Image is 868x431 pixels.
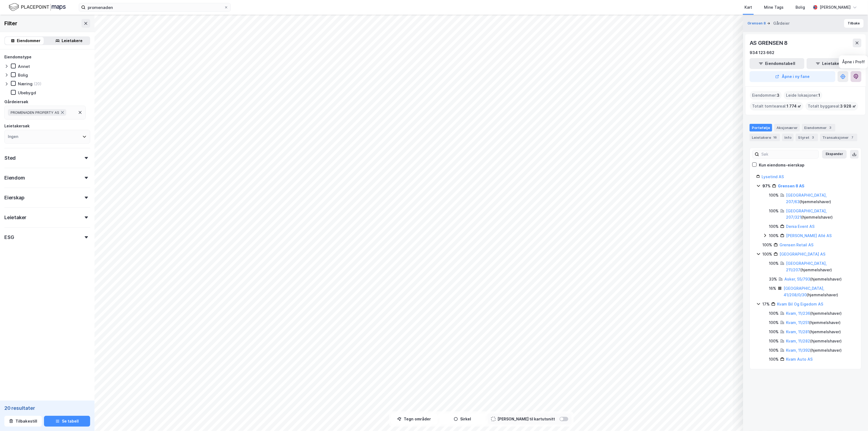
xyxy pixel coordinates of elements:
[784,276,842,282] div: ( hjemmelshaver )
[786,193,827,204] a: [GEOGRAPHIC_DATA], 207/63
[807,58,861,69] button: Leietakertabell
[802,124,835,131] div: Eiendommer
[787,103,801,109] span: 1 774 ㎡
[786,348,810,353] a: Kvam, 11/392
[786,233,832,238] a: [PERSON_NAME] Allé AS
[86,3,224,11] input: Søk på adresse, matrikkel, gårdeiere, leietakere eller personer
[4,416,42,427] button: Tilbakestill
[778,184,804,188] a: Grensen 8 AS
[769,310,779,317] div: 100%
[750,58,804,69] button: Eiendomstabell
[759,150,819,158] input: Søk
[786,209,827,220] a: [GEOGRAPHIC_DATA], 207/321
[17,37,41,44] div: Eiendommer
[786,319,841,326] div: ( hjemmelshaver )
[750,124,772,131] div: Portefølje
[796,4,805,11] div: Bolig
[440,414,486,424] button: Sirkel
[747,21,767,26] button: Grensen 8
[820,4,851,11] div: [PERSON_NAME]
[841,405,868,431] iframe: Chat Widget
[786,192,855,205] div: ( hjemmelshaver )
[779,252,825,256] a: [GEOGRAPHIC_DATA] AS
[772,135,778,140] div: 16
[762,183,771,189] div: 97%
[786,320,809,325] a: Kvam, 11/251
[750,39,789,47] div: AS GRENSEN 8
[784,285,855,298] div: ( hjemmelshaver )
[786,208,855,221] div: ( hjemmelshaver )
[4,214,26,221] div: Leietaker
[18,81,33,86] div: Næring
[820,134,857,141] div: Transaksjoner
[786,310,842,317] div: ( hjemmelshaver )
[9,2,66,12] img: logo.f888ab2527a4732fd821a326f86c7f29.svg
[4,123,30,129] div: Leietakersøk
[391,414,437,424] button: Tegn områder
[784,277,810,281] a: Asker, 55/793
[750,91,782,100] div: Eiendommer :
[759,162,804,168] div: Kun eiendoms-eierskap
[764,4,784,11] div: Mine Tags
[8,133,18,140] div: Ingen
[840,103,856,109] span: 3 928 ㎡
[11,110,59,115] span: PROMENADEN PROPERTY AS
[498,416,555,422] div: [PERSON_NAME] til kartutsnitt
[784,286,824,297] a: [GEOGRAPHIC_DATA], 41/208/0/30
[4,19,17,28] div: Filter
[762,174,784,179] a: Lysetind AS
[4,175,25,181] div: Eiendom
[769,319,779,326] div: 100%
[750,71,835,82] button: Åpne i ny fane
[786,224,815,229] a: Denia Event AS
[769,192,779,199] div: 100%
[786,357,813,361] a: Kvam Auto AS
[4,194,24,201] div: Eierskap
[769,223,779,230] div: 100%
[844,19,864,28] button: Tilbake
[769,347,779,354] div: 100%
[4,99,28,105] div: Gårdeiersøk
[769,276,777,282] div: 33%
[769,208,779,214] div: 100%
[750,134,780,141] div: Leietakere
[786,338,842,344] div: ( hjemmelshaver )
[786,260,855,273] div: ( hjemmelshaver )
[786,347,842,354] div: ( hjemmelshaver )
[769,338,779,344] div: 100%
[4,405,90,411] div: 20 resultater
[806,102,858,111] div: Totalt byggareal :
[4,155,16,161] div: Sted
[786,261,827,272] a: [GEOGRAPHIC_DATA], 211/207
[18,64,30,69] div: Annet
[818,92,820,99] span: 1
[777,92,779,99] span: 3
[779,243,813,247] a: Grensen Retail AS
[769,285,776,292] div: 16%
[18,73,28,78] div: Bolig
[810,135,816,140] div: 3
[744,4,752,11] div: Kart
[4,54,31,60] div: Eiendomstype
[786,329,809,334] a: Kvam, 11/281
[796,134,818,141] div: Styret
[786,329,841,335] div: ( hjemmelshaver )
[777,302,823,306] a: Kvam Bil Og Eigedom AS
[769,260,779,267] div: 100%
[750,49,774,56] div: 934 123 662
[18,90,36,95] div: Ubebygd
[822,150,847,159] button: Ekspander
[762,251,772,257] div: 100%
[762,242,772,248] div: 100%
[62,37,83,44] div: Leietakere
[786,311,810,316] a: Kvam, 11/236
[762,301,770,307] div: 17%
[774,124,800,131] div: Aksjonærer
[828,125,833,130] div: 3
[44,416,90,427] button: Se tabell
[769,329,779,335] div: 100%
[784,91,822,100] div: Leide lokasjoner :
[750,102,803,111] div: Totalt tomteareal :
[769,356,779,363] div: 100%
